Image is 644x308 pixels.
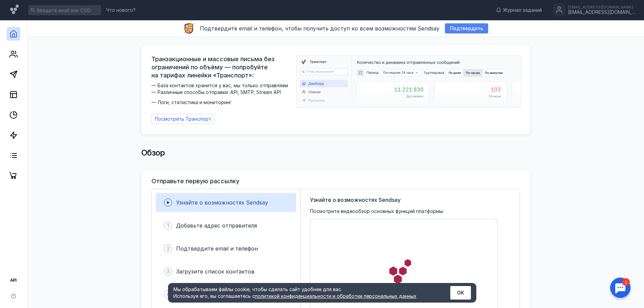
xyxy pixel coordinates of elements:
[166,291,170,298] span: 4
[151,114,215,124] a: Посмотреть Транспорт
[310,208,444,215] span: Посмотрите видеообзор основных функций платформы:
[176,245,258,252] span: Подтвердите email и телефон
[151,55,292,79] span: Транзакционные и массовые письма без ограничений по объёму — попробуйте на тарифах линейки «Транс...
[106,8,136,13] span: Что нового?
[450,286,471,300] button: ОК
[503,7,542,14] span: Журнал заданий
[155,116,211,122] span: Посмотреть Транспорт
[15,4,23,11] div: 1
[166,268,170,275] span: 3
[493,7,545,14] a: Журнал заданий
[255,293,416,299] a: политикой конфиденциальности и обработки персональных данных
[151,178,239,185] h3: Отправьте первую рассылку
[445,23,488,33] button: Подтвердить
[173,286,434,300] div: Мы обрабатываем файлы cookie, чтобы сделать сайт удобнее для вас. Используя его, вы соглашаетесь c
[296,55,521,108] img: dashboard-transport-banner
[176,222,257,229] span: Добавьте адрес отправителя
[200,25,439,32] span: Подтвердите email и телефон, чтобы получить доступ ко всем возможностям Sendsay
[167,222,169,229] span: 1
[568,5,636,9] div: [EMAIL_ADDRESS][DOMAIN_NAME]
[568,9,636,15] div: [EMAIL_ADDRESS][DOMAIN_NAME]
[151,82,292,106] span: — База контактов хранится у вас, мы только отправляем — Различные способы отправки: API, SMTP, St...
[103,8,139,13] a: Что нового?
[176,268,255,275] span: Загрузите список контактов
[141,148,165,158] span: Обзор
[450,26,483,31] span: Подтвердить
[167,245,170,252] span: 2
[310,196,401,204] span: Узнайте о возможностях Sendsay
[176,199,268,206] span: Узнайте о возможностях Sendsay
[28,5,101,15] input: Введите email или CSID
